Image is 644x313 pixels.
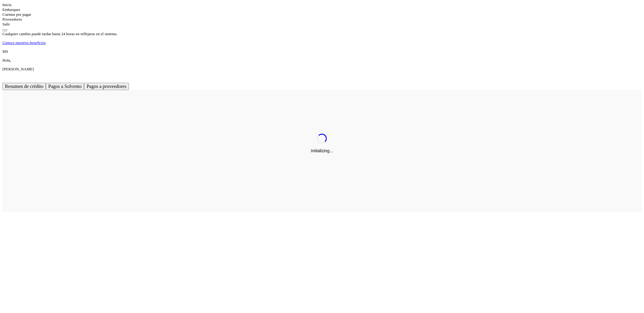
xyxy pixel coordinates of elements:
[2,22,10,26] a: Salir
[2,40,642,45] a: Conoce nuestros beneficios
[2,2,12,7] a: Inicio
[2,2,642,7] div: Inicio
[2,7,642,12] div: Embarques
[5,84,43,89] span: Resumen de crédito
[2,22,642,27] div: Salir
[2,67,642,72] p: Mariana Salazar
[2,32,642,36] div: Cualquier cambio puede tardar hasta 24 horas en reflejarse en el sistema.
[48,84,82,89] span: Pagos a Solvento
[86,84,127,89] span: Pagos a proveedores
[2,12,31,17] a: Cuentas por pagar
[2,17,22,22] a: Proveedores
[2,12,642,17] div: Cuentas por pagar
[2,49,8,54] span: MS
[2,17,642,22] div: Proveedores
[2,40,46,45] p: Conoce nuestros beneficios
[2,7,20,12] a: Embarques
[2,58,642,63] p: Hola,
